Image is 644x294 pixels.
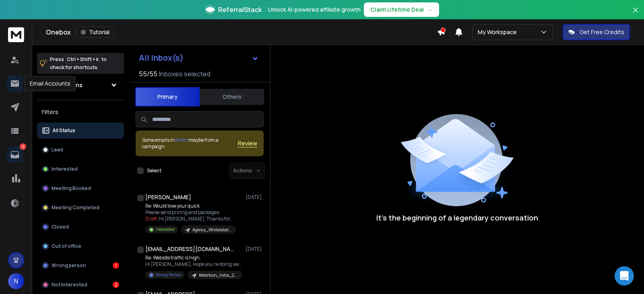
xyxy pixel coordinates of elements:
span: others [175,137,189,143]
button: Claim Lifetime Deal→ [364,2,439,17]
p: Retention_India_2variation [199,272,237,278]
button: Get Free Credits [563,24,630,40]
button: Meeting Completed [37,200,124,216]
div: 2 [113,282,119,288]
p: Get Free Credits [580,28,624,36]
p: Wrong Person [156,272,181,278]
button: All Inbox(s) [132,50,265,66]
span: Hi [PERSON_NAME], Thanks for ... [159,215,233,222]
span: Ctrl + Shift + k [66,55,100,64]
button: Close banner [630,5,641,24]
button: Not Interested2 [37,277,124,293]
label: Select [147,167,161,174]
h1: [PERSON_NAME] [145,193,191,201]
button: N [8,273,24,289]
h1: [EMAIL_ADDRESS][DOMAIN_NAME] [145,245,234,253]
p: Hi [PERSON_NAME], Hope you’re doing well. [145,261,242,267]
button: All Campaigns [37,77,124,93]
span: Draft: [145,215,158,222]
p: [DATE] [246,194,264,200]
p: Press to check for shortcuts. [50,55,107,71]
span: → [427,6,433,14]
p: Not Interested [52,282,87,288]
button: All Status [37,122,124,139]
button: Lead [37,142,124,158]
p: All Status [52,127,75,134]
p: 3 [20,143,26,150]
span: 55 / 55 [139,69,157,79]
p: [DATE] [246,246,264,252]
p: Lead [52,147,63,153]
button: Others [200,88,264,106]
p: Unlock AI-powered affiliate growth [268,6,361,14]
p: It’s the beginning of a legendary conversation [376,212,538,223]
button: Review [238,139,257,147]
p: Please send pricing and packages. [145,209,236,216]
div: Onebox [46,27,437,38]
p: Wrong person [52,262,86,269]
button: Primary [135,87,200,106]
button: Out of office [37,238,124,254]
p: Out of office [52,243,81,249]
h3: Inboxes selected [159,69,211,79]
button: Meeting Booked [37,180,124,196]
button: Interested [37,161,124,177]
div: 1 [113,262,119,269]
button: Tutorial [76,27,115,38]
a: 3 [7,147,23,163]
p: Re: Would love your quick [145,203,236,209]
div: Email Accounts [25,76,76,91]
p: Meeting Completed [52,204,99,211]
div: Some emails in maybe from a campaign [142,137,238,150]
h1: All Inbox(s) [139,54,184,62]
p: Interested [52,166,78,172]
p: Agency_Whitelabeling_Manav_Apollo-leads [192,227,231,233]
h3: Filters [37,106,124,118]
p: Meeting Booked [52,185,91,192]
p: My Workspace [478,28,520,36]
p: Interested [156,227,175,233]
button: Closed [37,219,124,235]
div: Open Intercom Messenger [615,266,634,286]
p: Re: Website traffic is high. [145,255,242,261]
span: ReferralStack [218,5,262,14]
p: Closed [52,224,69,230]
button: Wrong person1 [37,257,124,274]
